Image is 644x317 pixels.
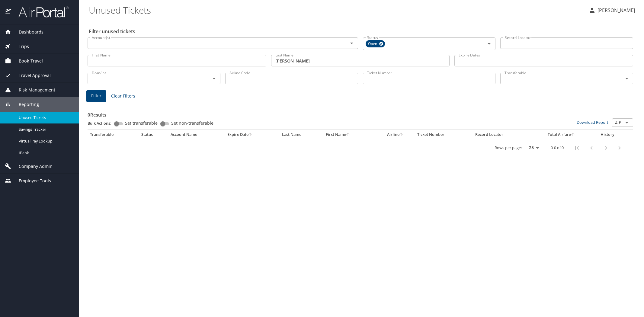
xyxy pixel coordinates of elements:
[12,6,69,18] img: airportal-logo.png
[524,143,541,152] select: rows per page
[596,7,635,14] p: [PERSON_NAME]
[323,130,376,140] th: First Name
[19,150,72,156] span: IBank
[532,130,591,140] th: Total Airfare
[11,29,43,35] span: Dashboards
[19,115,72,120] span: Unused Tickets
[571,133,575,137] button: sort
[139,130,168,140] th: Status
[346,133,350,137] button: sort
[125,121,158,125] span: Set transferable
[11,101,39,108] span: Reporting
[623,118,631,127] button: Open
[210,74,218,83] button: Open
[171,121,213,125] span: Set non-transferable
[88,120,116,126] p: Bulk Actions:
[11,72,51,79] span: Travel Approval
[11,87,55,93] span: Risk Management
[473,130,532,140] th: Record Locator
[415,130,473,140] th: Ticket Number
[5,6,12,18] img: icon-airportal.png
[11,43,29,50] span: Trips
[89,27,634,36] h2: Filter unused tickets
[495,146,522,150] p: Rows per page:
[577,120,608,125] a: Download Report
[88,130,633,156] table: custom pagination table
[168,130,225,140] th: Account Name
[86,90,106,102] button: Filter
[280,130,323,140] th: Last Name
[111,92,135,100] span: Clear Filters
[366,41,381,47] span: Open
[11,58,43,64] span: Book Travel
[485,40,493,48] button: Open
[11,163,53,170] span: Company Admin
[19,138,72,144] span: Virtual Pay Lookup
[225,130,280,140] th: Expire Date
[109,91,138,102] button: Clear Filters
[399,133,404,137] button: sort
[89,1,584,19] h1: Unused Tickets
[376,130,415,140] th: Airline
[90,132,136,137] div: Transferable
[91,92,101,100] span: Filter
[551,146,564,150] p: 0-0 of 0
[11,178,51,184] span: Employee Tools
[623,74,631,83] button: Open
[366,40,385,47] div: Open
[248,133,253,137] button: sort
[586,5,637,16] button: [PERSON_NAME]
[591,130,624,140] th: History
[348,39,356,47] button: Open
[88,108,633,118] h3: 0 Results
[19,126,72,132] span: Savings Tracker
